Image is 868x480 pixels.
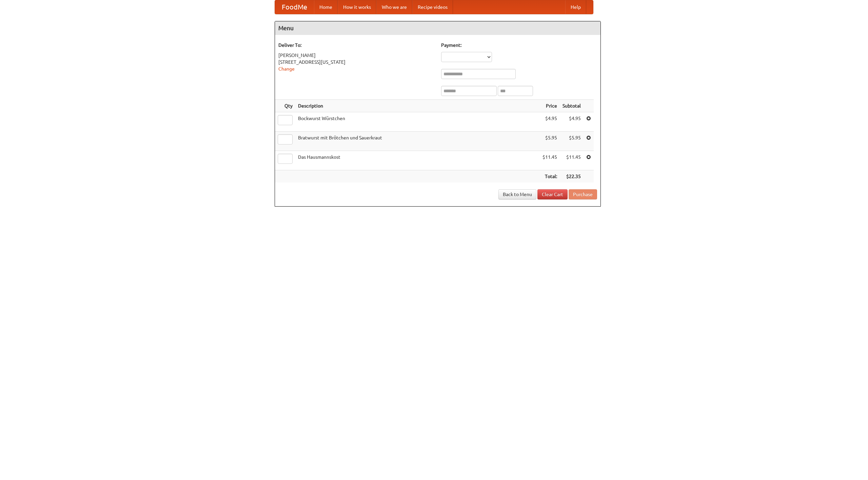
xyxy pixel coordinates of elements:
[540,170,560,183] th: Total:
[560,132,584,151] td: $5.95
[376,0,412,14] a: Who we are
[278,52,434,59] div: [PERSON_NAME]
[498,189,536,199] a: Back to Menu
[537,189,568,199] a: Clear Cart
[540,151,560,170] td: $11.45
[569,189,597,199] button: Purchase
[278,66,295,72] a: Change
[560,170,584,183] th: $22.35
[540,132,560,151] td: $5.95
[278,42,434,49] h5: Deliver To:
[338,0,376,14] a: How it works
[295,100,540,112] th: Description
[560,151,584,170] td: $11.45
[412,0,453,14] a: Recipe videos
[560,100,584,112] th: Subtotal
[314,0,338,14] a: Home
[295,132,540,151] td: Bratwurst mit Brötchen und Sauerkraut
[295,151,540,170] td: Das Hausmannskost
[565,0,586,14] a: Help
[540,112,560,132] td: $4.95
[540,100,560,112] th: Price
[560,112,584,132] td: $4.95
[441,42,597,49] h5: Payment:
[275,0,314,14] a: FoodMe
[275,21,600,35] h4: Menu
[275,100,295,112] th: Qty
[278,59,434,65] div: [STREET_ADDRESS][US_STATE]
[295,112,540,132] td: Bockwurst Würstchen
